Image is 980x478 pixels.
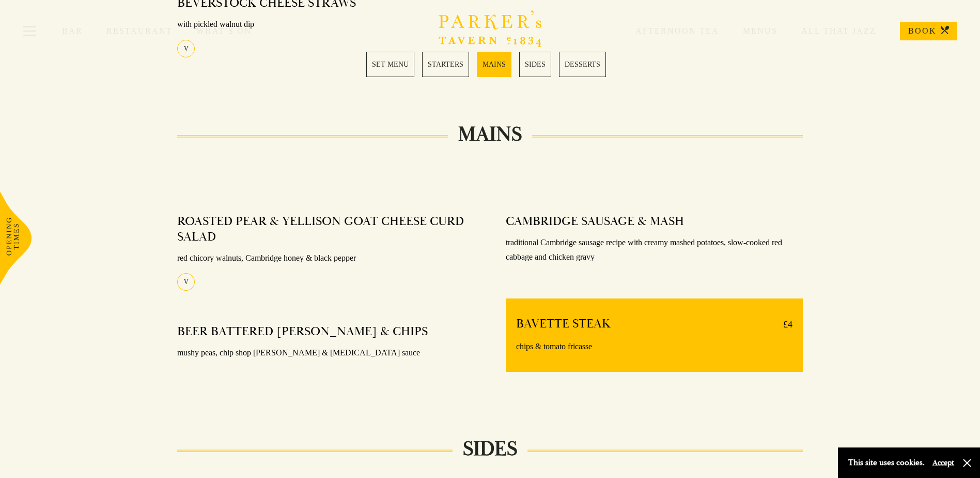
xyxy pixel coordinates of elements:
[177,324,428,339] h4: BEER BATTERED [PERSON_NAME] & CHIPS
[932,458,954,468] button: Accept
[848,455,925,470] p: This site uses cookies.
[366,52,414,77] a: 1 / 5
[422,52,469,77] a: 2 / 5
[506,214,684,229] h4: CAMBRIDGE SAUSAGE & MASH
[453,437,527,461] h2: SIDES
[962,458,972,468] button: Close and accept
[477,52,511,77] a: 3 / 5
[559,52,606,77] a: 5 / 5
[773,316,792,333] p: £4
[516,316,611,333] h4: BAVETTE STEAK
[177,251,474,266] p: red chicory walnuts, Cambridge honey & black pepper
[177,214,464,245] h4: ROASTED PEAR & YELLISON GOAT CHEESE CURD SALAD
[448,122,532,147] h2: MAINS
[177,273,195,291] div: V
[506,235,803,265] p: traditional Cambridge sausage recipe with creamy mashed potatoes, slow-cooked red cabbage and chi...
[177,346,474,361] p: mushy peas, chip shop [PERSON_NAME] & [MEDICAL_DATA] sauce
[519,52,551,77] a: 4 / 5
[516,339,792,354] p: chips & tomato fricasse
